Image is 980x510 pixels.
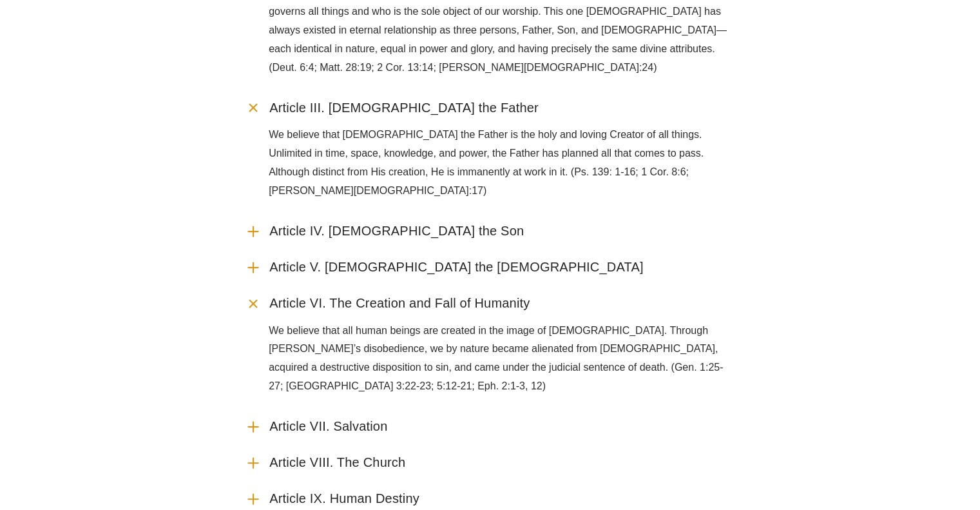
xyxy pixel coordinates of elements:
[269,455,405,471] span: Article VIII. The Church
[269,295,530,311] span: Article VI. The Creation and Fall of Humanity
[269,322,735,396] p: We believe that all human beings are created in the image of [DEMOGRAPHIC_DATA]. Through [PERSON_...
[269,259,644,275] span: Article V. [DEMOGRAPHIC_DATA] the [DEMOGRAPHIC_DATA]
[269,418,387,435] span: Article VII. Salvation
[269,223,524,239] span: Article IV. [DEMOGRAPHIC_DATA] the Son
[269,100,539,116] span: Article III. [DEMOGRAPHIC_DATA] the Father
[269,491,419,507] span: Article IX. Human Destiny
[269,126,735,200] p: We believe that [DEMOGRAPHIC_DATA] the Father is the holy and loving Creator of all things. Unlim...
